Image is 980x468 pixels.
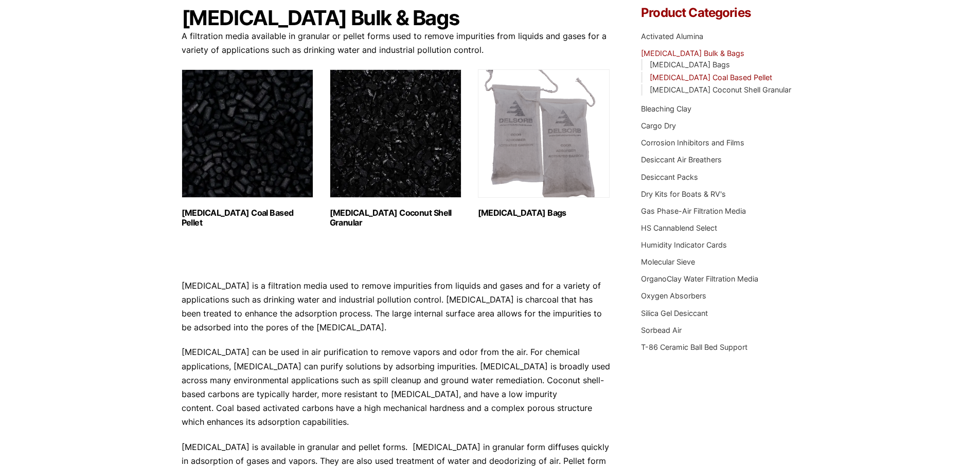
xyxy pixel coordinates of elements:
a: Visit product category Activated Carbon Coal Based Pellet [182,69,313,228]
a: Sorbead Air [641,326,682,334]
a: Silica Gel Desiccant [641,309,708,317]
a: OrganoClay Water Filtration Media [641,274,758,283]
p: [MEDICAL_DATA] is a filtration media used to remove impurities from liquids and gases and for a v... [182,279,611,335]
a: T-86 Ceramic Ball Bed Support [641,343,747,351]
a: Visit product category Activated Carbon Coconut Shell Granular [330,69,461,228]
h2: [MEDICAL_DATA] Bags [478,208,610,218]
a: Activated Alumina [641,32,703,41]
a: [MEDICAL_DATA] Bags [650,60,730,69]
img: Activated Carbon Bags [478,69,610,198]
a: Molecular Sieve [641,257,695,266]
a: [MEDICAL_DATA] Coconut Shell Granular [650,85,791,94]
h1: [MEDICAL_DATA] Bulk & Bags [182,7,611,29]
a: Visit product category Activated Carbon Bags [478,69,610,218]
a: Desiccant Air Breathers [641,155,722,164]
h4: Product Categories [641,7,798,19]
img: Activated Carbon Coal Based Pellet [182,69,313,198]
p: A filtration media available in granular or pellet forms used to remove impurities from liquids a... [182,29,611,57]
h2: [MEDICAL_DATA] Coal Based Pellet [182,208,313,228]
p: [MEDICAL_DATA] can be used in air purification to remove vapors and odor from the air. For chemic... [182,345,611,429]
a: HS Cannablend Select [641,223,717,232]
a: Humidity Indicator Cards [641,240,727,249]
a: Gas Phase-Air Filtration Media [641,207,746,215]
a: Desiccant Packs [641,173,698,181]
h2: [MEDICAL_DATA] Coconut Shell Granular [330,208,461,228]
a: Bleaching Clay [641,104,691,113]
a: Corrosion Inhibitors and Films [641,138,744,147]
a: [MEDICAL_DATA] Bulk & Bags [641,49,744,58]
img: Activated Carbon Coconut Shell Granular [330,69,461,198]
a: Dry Kits for Boats & RV's [641,190,726,198]
a: Oxygen Absorbers [641,291,706,300]
a: [MEDICAL_DATA] Coal Based Pellet [650,73,772,82]
a: Cargo Dry [641,121,676,130]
